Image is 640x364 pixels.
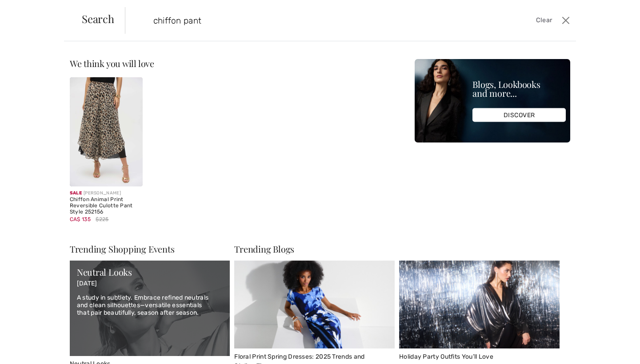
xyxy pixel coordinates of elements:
[415,59,570,142] img: Blogs, Lookbooks and more...
[70,57,154,69] span: We think you will love
[472,80,566,98] div: Blogs, Lookbooks and more...
[234,245,560,253] div: Trending Blogs
[559,13,572,28] button: Close
[536,16,552,25] span: Clear
[399,261,560,349] img: Holiday Party Outfits You’ll Love
[70,77,143,186] img: Chiffon Animal Print Reversible Culotte Pant Style 252156. Beige/Black
[70,190,82,196] span: Sale
[77,268,223,277] div: Neutral Looks
[399,261,560,361] a: Holiday Party Outfits You’ll Love Holiday Party Outfits You’ll Love
[20,6,39,14] span: Help
[399,353,493,360] span: Holiday Party Outfits You’ll Love
[96,215,108,223] span: $225
[82,13,114,24] span: Search
[77,280,223,288] p: [DATE]
[77,294,223,317] p: A study in subtlety. Embrace refined neutrals and clean silhouettes—versatile essentials that pai...
[70,197,143,215] div: Chiffon Animal Print Reversible Culotte Pant Style 252156
[147,7,456,34] input: TYPE TO SEARCH
[70,245,230,253] div: Trending Shopping Events
[472,108,566,122] div: DISCOVER
[234,261,395,348] img: Floral Print Spring Dresses: 2025 Trends and Styling Tips
[70,190,143,197] div: [PERSON_NAME]
[70,216,91,222] span: CA$ 135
